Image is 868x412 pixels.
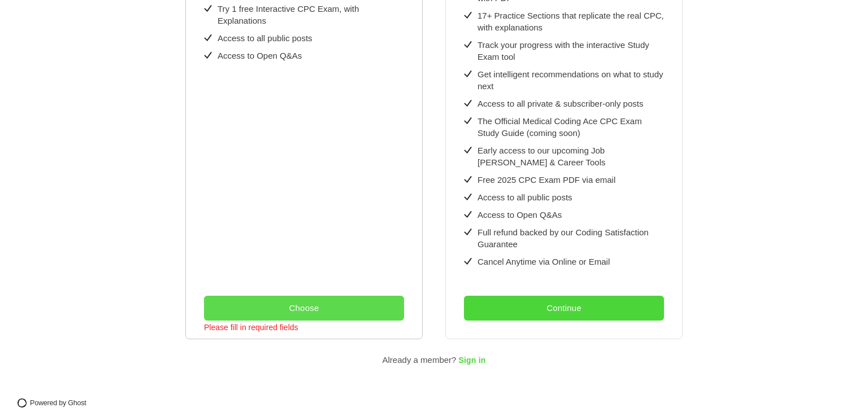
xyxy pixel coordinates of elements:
[218,32,313,44] div: Access to all public posts
[383,353,457,367] div: Already a member?
[478,191,572,203] div: Access to all public posts
[478,226,664,250] div: Full refund backed by our Coding Satisfaction Guarantee
[218,3,404,27] div: Try 1 free Interactive CPC Exam, with Explanations
[204,321,298,343] div: Please fill in required fields
[478,144,664,168] div: Early access to our upcoming Job [PERSON_NAME] & Career Tools
[458,356,485,365] span: Sign in
[478,39,664,63] div: Track your progress with the interactive Study Exam tool
[478,115,664,139] div: The Official Medical Coding Ace CPC Exam Study Guide (coming soon)
[478,256,610,268] div: Cancel Anytime via Online or Email
[478,10,664,33] div: 17+ Practice Sections that replicate the real CPC, with explanations
[458,353,485,368] button: Sign in
[478,209,562,221] div: Access to Open Q&As
[464,296,664,321] button: Continue
[204,296,404,321] button: Choose
[218,50,302,62] div: Access to Open Q&As
[478,174,615,186] div: Free 2025 CPC Exam PDF via email
[478,98,643,109] div: Access to all private & subscriber-only posts
[14,395,96,411] a: Powered by Ghost
[478,68,664,92] div: Get intelligent recommendations on what to study next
